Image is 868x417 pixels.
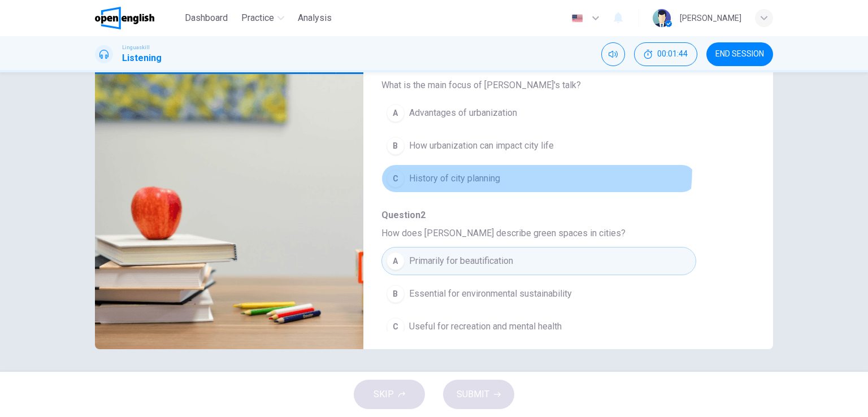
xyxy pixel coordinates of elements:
button: Dashboard [180,8,232,28]
button: APrimarily for beautification [381,247,696,275]
button: CUseful for recreation and mental health [381,312,696,341]
span: Question 2 [381,208,737,222]
span: Primarily for beautification [409,254,513,268]
div: Hide [634,42,697,66]
span: Dashboard [185,11,228,25]
button: BEssential for environmental sustainability [381,280,696,308]
button: AAdvantages of urbanization [381,99,696,127]
span: Linguaskill [122,44,150,51]
button: Analysis [293,8,336,28]
span: END SESSION [715,50,764,59]
div: C [387,170,405,188]
div: B [387,137,405,155]
h1: Listening [122,51,162,65]
div: Mute [601,42,625,66]
div: B [387,285,405,303]
img: OpenEnglish logo [95,7,154,29]
span: Advantages of urbanization [409,106,517,120]
span: How urbanization can impact city life [409,139,554,153]
span: History of city planning [409,172,500,185]
span: How does [PERSON_NAME] describe green spaces in cities? [381,227,737,240]
span: Essential for environmental sustainability [409,287,572,301]
img: Profile picture [653,9,671,27]
img: Listen to Maria, a city planner, discussing urban development. [95,74,363,349]
button: CHistory of city planning [381,164,696,193]
span: Useful for recreation and mental health [409,320,562,333]
img: en [570,14,584,23]
span: 00:01:44 [657,50,688,59]
div: [PERSON_NAME] [680,11,741,25]
div: C [387,318,405,336]
button: END SESSION [706,42,773,66]
button: BHow urbanization can impact city life [381,132,696,160]
a: OpenEnglish logo [95,7,180,29]
button: 00:01:44 [634,42,697,66]
button: Practice [237,8,289,28]
div: A [387,104,405,122]
span: Practice [241,11,274,25]
span: What is the main focus of [PERSON_NAME]'s talk? [381,79,737,92]
span: Analysis [298,11,332,25]
div: A [387,252,405,270]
